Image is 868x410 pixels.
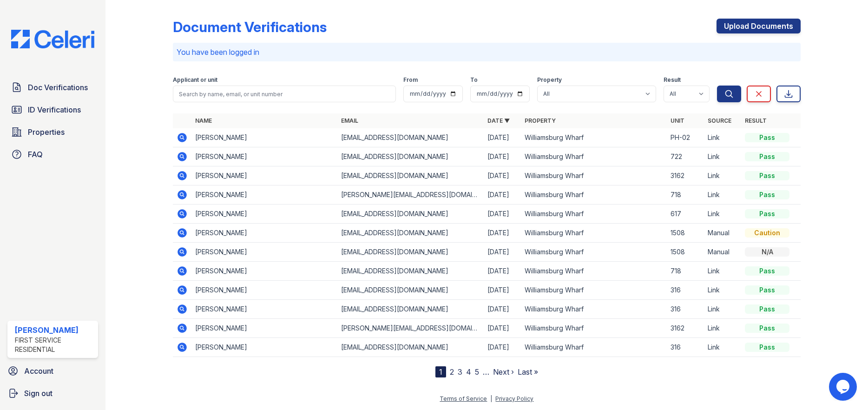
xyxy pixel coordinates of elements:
td: [EMAIL_ADDRESS][DOMAIN_NAME] [337,224,484,243]
div: Pass [745,171,789,180]
td: Williamsburg Wharf [521,262,667,281]
div: Document Verifications [173,19,327,35]
td: [PERSON_NAME] [191,243,338,262]
td: [PERSON_NAME] [191,262,338,281]
td: [PERSON_NAME] [191,319,338,338]
td: 722 [667,147,704,166]
input: Search by name, email, or unit number [173,86,396,102]
td: 3162 [667,319,704,338]
a: Last » [518,367,538,377]
img: CE_Logo_Blue-a8612792a0a2168367f1c8372b55b34899dd931a85d93a1a3d3e32e68fde9ad4.png [4,30,102,48]
label: Applicant or unit [173,76,217,84]
div: Pass [745,285,789,295]
td: [PERSON_NAME] [191,205,338,224]
a: Sign out [4,384,102,403]
td: Williamsburg Wharf [521,224,667,243]
span: ID Verifications [28,104,81,115]
div: Pass [745,190,789,199]
td: Link [704,185,741,205]
div: N/A [745,247,789,257]
td: [DATE] [484,281,521,300]
a: 4 [466,367,471,377]
td: [EMAIL_ADDRESS][DOMAIN_NAME] [337,205,484,224]
td: 316 [667,281,704,300]
p: You have been logged in [177,46,797,58]
td: Link [704,281,741,300]
td: [PERSON_NAME][EMAIL_ADDRESS][DOMAIN_NAME] [337,319,484,338]
div: Pass [745,266,789,276]
td: 3162 [667,166,704,185]
td: [EMAIL_ADDRESS][DOMAIN_NAME] [337,281,484,300]
td: Williamsburg Wharf [521,243,667,262]
td: [DATE] [484,224,521,243]
div: Pass [745,152,789,161]
td: [DATE] [484,166,521,185]
td: 718 [667,185,704,205]
iframe: chat widget [829,373,859,401]
a: Result [745,117,767,124]
span: Account [24,365,53,377]
a: 3 [458,367,462,377]
td: [PERSON_NAME] [191,185,338,205]
a: Source [708,117,731,124]
div: [PERSON_NAME] [15,324,94,336]
td: [PERSON_NAME] [191,281,338,300]
td: 316 [667,338,704,357]
td: [EMAIL_ADDRESS][DOMAIN_NAME] [337,338,484,357]
span: … [483,366,489,377]
td: [PERSON_NAME] [191,147,338,166]
div: 1 [435,366,446,377]
div: Pass [745,209,789,218]
a: Name [195,117,212,124]
td: [DATE] [484,338,521,357]
td: Link [704,262,741,281]
td: Manual [704,243,741,262]
a: ID Verifications [7,100,98,119]
a: 2 [450,367,454,377]
span: Doc Verifications [28,82,88,93]
td: 1508 [667,224,704,243]
td: [PERSON_NAME] [191,128,338,147]
td: Link [704,147,741,166]
td: Williamsburg Wharf [521,338,667,357]
td: Manual [704,224,741,243]
a: Doc Verifications [7,78,98,97]
label: Result [664,76,681,84]
td: [DATE] [484,128,521,147]
td: [PERSON_NAME] [191,224,338,243]
a: 5 [475,367,479,377]
td: [EMAIL_ADDRESS][DOMAIN_NAME] [337,128,484,147]
a: Upload Documents [717,19,801,33]
td: [DATE] [484,185,521,205]
a: Email [341,117,358,124]
td: Link [704,338,741,357]
div: Pass [745,343,789,352]
td: Williamsburg Wharf [521,319,667,338]
a: Next › [493,367,514,377]
a: FAQ [7,145,98,164]
div: Pass [745,324,789,333]
td: Link [704,319,741,338]
a: Properties [7,123,98,141]
a: Privacy Policy [495,395,533,402]
td: 1508 [667,243,704,262]
td: Link [704,205,741,224]
label: From [403,76,418,84]
a: Account [4,362,102,380]
td: [EMAIL_ADDRESS][DOMAIN_NAME] [337,166,484,185]
td: [DATE] [484,300,521,319]
div: First Service Residential [15,336,94,354]
td: Link [704,300,741,319]
span: Properties [28,126,65,138]
td: [PERSON_NAME] [191,300,338,319]
td: PH-02 [667,128,704,147]
label: Property [537,76,562,84]
td: [DATE] [484,205,521,224]
label: To [470,76,478,84]
td: [EMAIL_ADDRESS][DOMAIN_NAME] [337,243,484,262]
td: Williamsburg Wharf [521,185,667,205]
td: Williamsburg Wharf [521,147,667,166]
td: Williamsburg Wharf [521,205,667,224]
td: Williamsburg Wharf [521,128,667,147]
